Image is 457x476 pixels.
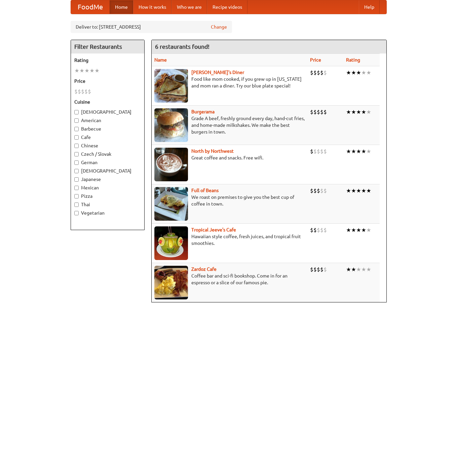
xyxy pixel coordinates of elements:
[317,108,320,116] li: $
[366,69,371,76] li: ★
[155,43,210,50] ng-pluralize: 6 restaurants found!
[94,67,100,74] li: ★
[154,57,167,63] a: Name
[310,266,313,273] li: $
[88,88,91,95] li: $
[346,226,351,234] li: ★
[74,144,79,148] input: Chinese
[320,108,323,116] li: $
[310,57,321,63] a: Price
[356,266,361,273] li: ★
[207,0,247,14] a: Recipe videos
[346,266,351,273] li: ★
[317,226,320,234] li: $
[356,69,361,76] li: ★
[71,40,144,53] h4: Filter Restaurants
[366,266,371,273] li: ★
[154,233,305,247] p: Hawaiian style coffee, fresh juices, and tropical fruit smoothies.
[191,227,236,232] a: Tropical Jeeve's Cafe
[154,115,305,135] p: Grade A beef, freshly ground every day, hand-cut fries, and home-made milkshakes. We make the bes...
[74,193,141,199] label: Pizza
[323,148,327,155] li: $
[191,148,234,154] a: North by Northwest
[317,148,320,155] li: $
[74,152,79,156] input: Czech / Slovak
[81,88,84,95] li: $
[78,88,81,95] li: $
[320,69,323,76] li: $
[310,226,313,234] li: $
[74,203,79,207] input: Thai
[74,177,79,182] input: Japanese
[211,24,227,30] a: Change
[74,134,141,141] label: Cafe
[313,69,317,76] li: $
[351,148,356,155] li: ★
[74,78,141,84] h5: Price
[74,160,79,165] input: German
[154,148,188,181] img: north.jpg
[346,69,351,76] li: ★
[366,108,371,116] li: ★
[320,148,323,155] li: $
[361,266,366,273] li: ★
[361,69,366,76] li: ★
[154,272,305,286] p: Coffee bar and sci-fi bookshop. Come in for an espresso or a slice of our famous pie.
[323,108,327,116] li: $
[191,109,215,114] a: Burgerama
[346,108,351,116] li: ★
[310,108,313,116] li: $
[317,187,320,194] li: $
[74,176,141,183] label: Japanese
[74,110,79,114] input: [DEMOGRAPHIC_DATA]
[351,108,356,116] li: ★
[323,226,327,234] li: $
[317,266,320,273] li: $
[191,266,217,272] a: Zardoz Cafe
[74,117,141,124] label: American
[366,226,371,234] li: ★
[154,154,305,161] p: Great coffee and snacks. Free wifi.
[74,210,141,216] label: Vegetarian
[356,226,361,234] li: ★
[366,187,371,194] li: ★
[74,125,141,132] label: Barbecue
[74,184,141,191] label: Mexican
[84,88,88,95] li: $
[74,142,141,149] label: Chinese
[74,168,141,174] label: [DEMOGRAPHIC_DATA]
[351,266,356,273] li: ★
[320,187,323,194] li: $
[317,69,320,76] li: $
[366,148,371,155] li: ★
[74,186,79,190] input: Mexican
[323,187,327,194] li: $
[133,0,172,14] a: How it works
[84,67,89,74] li: ★
[74,99,141,105] h5: Cuisine
[346,148,351,155] li: ★
[313,108,317,116] li: $
[351,187,356,194] li: ★
[320,266,323,273] li: $
[191,70,244,75] a: [PERSON_NAME]'s Diner
[74,201,141,208] label: Thai
[74,211,79,215] input: Vegetarian
[154,226,188,260] img: jeeves.jpg
[74,194,79,198] input: Pizza
[361,148,366,155] li: ★
[74,151,141,157] label: Czech / Slovak
[313,187,317,194] li: $
[154,69,188,103] img: sallys.jpg
[361,187,366,194] li: ★
[313,266,317,273] li: $
[313,226,317,234] li: $
[74,67,79,74] li: ★
[351,226,356,234] li: ★
[154,187,188,221] img: beans.jpg
[310,187,313,194] li: $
